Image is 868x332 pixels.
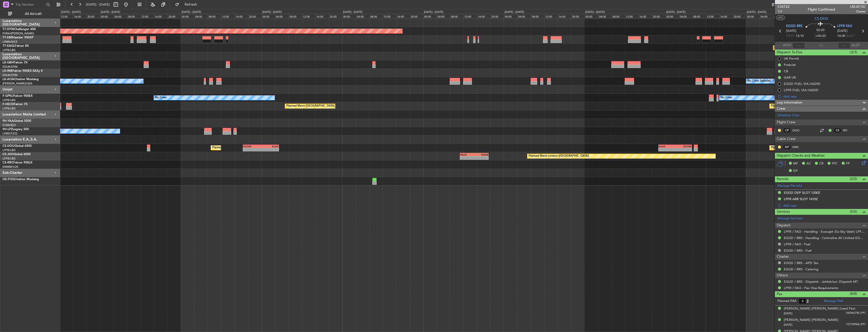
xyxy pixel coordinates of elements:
[460,156,474,159] div: -
[843,128,854,133] a: RFI
[243,145,261,148] div: EGGW
[792,145,804,149] a: MRC
[584,14,598,18] div: 00:00
[100,14,113,18] div: 00:00
[212,144,292,152] div: Planned Maint [GEOGRAPHIC_DATA] ([GEOGRAPHIC_DATA])
[329,14,342,18] div: 20:00
[3,103,28,106] a: F-HECDFalcon 7X
[3,28,36,31] a: T7-DYNChallenger 604
[771,144,851,152] div: Planned Maint [GEOGRAPHIC_DATA] ([GEOGRAPHIC_DATA])
[3,98,16,102] a: LFPB/LBG
[850,9,865,14] span: Charter
[114,14,127,18] div: 04:00
[474,156,488,159] div: -
[181,14,194,18] div: 00:00
[773,14,787,18] div: 08:00
[262,14,275,18] div: 00:00
[182,10,201,14] div: [DATE] - [DATE]
[784,306,855,311] div: [PERSON_NAME] [PERSON_NAME] (Lead Pax)
[544,14,558,18] div: 12:00
[719,14,733,18] div: 16:00
[180,3,202,6] span: Refresh
[808,7,835,12] div: Flight Confirmed
[3,145,14,148] span: CS-DOU
[759,14,773,18] div: 04:00
[3,157,16,160] a: LFPB/LBG
[675,148,691,151] div: -
[505,10,524,14] div: [DATE] - [DATE]
[784,323,792,327] span: [DATE]
[369,14,383,18] div: 08:00
[792,128,804,133] a: DGO
[777,120,795,125] span: Flight Crew
[140,14,154,18] div: 12:00
[194,14,208,18] div: 04:00
[101,10,120,14] div: [DATE] - [DATE]
[221,14,234,18] div: 12:00
[289,14,302,18] div: 08:00
[262,10,282,14] div: [DATE] - [DATE]
[777,176,789,182] span: Permits
[3,103,14,106] span: F-HECD
[784,75,796,80] div: GAR UK
[208,14,221,18] div: 08:00
[474,153,488,156] div: EGKB
[793,42,805,49] input: --:--
[771,102,851,110] div: Planned Maint [GEOGRAPHIC_DATA] ([GEOGRAPHIC_DATA])
[776,15,785,20] button: UTC
[490,14,504,18] div: 20:00
[3,145,32,148] a: CS-DOUGlobal 6500
[850,291,857,296] span: (8/8)
[235,14,248,18] div: 16:00
[837,24,852,29] span: LPFR FAO
[784,248,812,253] a: EGGD / BRS - Fuel
[733,14,746,18] div: 20:00
[3,78,14,81] span: LX-AOA
[625,14,638,18] div: 12:00
[659,148,675,151] div: -
[815,16,828,21] span: CS-DOU
[784,312,792,315] span: [DATE]
[786,34,794,39] span: ETOT
[167,14,181,18] div: 20:00
[784,236,865,240] a: EGGD / BRS - Handling - Centreline AV Limited EGGD / BRS
[396,14,409,18] div: 16:00
[774,44,816,52] div: Planned Maint Geneva (Cointrin)
[777,254,789,260] span: Charter
[261,148,279,151] div: -
[638,14,652,18] div: 16:00
[356,14,369,18] div: 04:00
[3,28,14,31] span: T7-DYN
[784,63,796,67] div: Prebrief
[784,261,818,265] a: EGGD / BRS - APD Tax
[286,102,366,110] div: Planned Maint [GEOGRAPHIC_DATA] ([GEOGRAPHIC_DATA])
[777,273,788,278] span: Others
[6,10,55,18] button: All Aircraft
[837,29,848,34] span: [DATE]
[777,9,790,14] span: 1/3
[784,191,820,195] div: EGGD DEP SLOT 1200Z
[3,40,17,44] a: LFMN/NCE
[786,24,802,29] span: EGGD BRS
[783,128,791,133] div: CP
[3,161,13,164] span: CS-RRC
[777,216,803,221] a: Manage Services
[3,32,34,35] a: EVRA/[PERSON_NAME]
[777,106,785,112] span: Crew
[3,94,13,98] span: F-GPNJ
[302,14,315,18] div: 12:00
[86,2,110,7] span: [DATE] - [DATE]
[665,14,679,18] div: 00:00
[450,14,463,18] div: 08:00
[248,14,262,18] div: 20:00
[659,145,675,148] div: KLAX
[850,176,857,181] span: (2/2)
[3,128,29,131] a: 9H-LPZLegacy 500
[3,73,17,77] a: EDLW/DTM
[3,69,12,73] span: LX-INB
[847,34,855,39] span: ELDT
[60,14,73,18] div: 12:00
[837,34,845,39] span: 14:30
[777,291,782,297] span: Pax
[784,197,818,201] div: LPFR ARR SLOT 1410Z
